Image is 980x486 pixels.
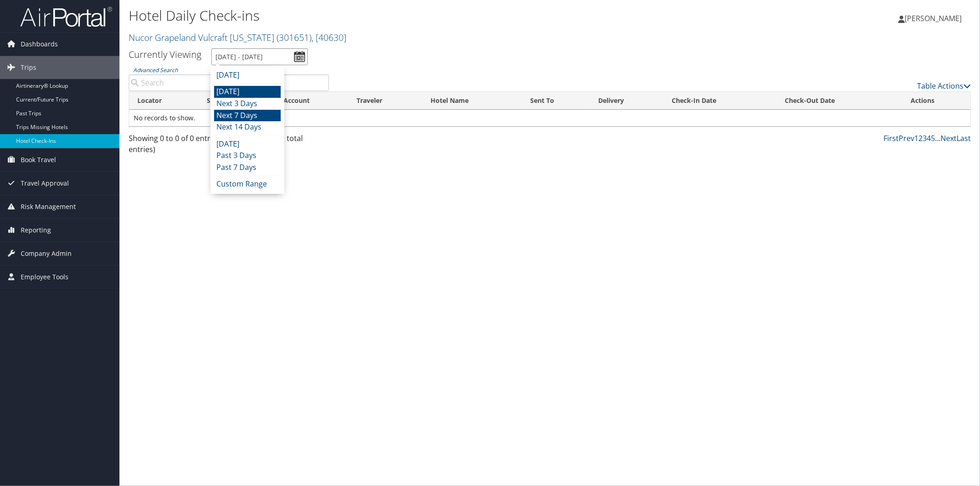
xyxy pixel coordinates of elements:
[21,266,68,288] span: Employee Tools
[214,110,281,122] li: Next 7 Days
[21,148,56,171] span: Book Travel
[21,242,72,265] span: Company Admin
[21,56,36,79] span: Trips
[129,48,201,61] h3: Currently Viewing
[214,162,281,174] li: Past 7 Days
[129,6,690,25] h1: Hotel Daily Check-ins
[917,81,971,91] a: Table Actions
[927,133,931,143] a: 4
[663,92,777,110] th: Check-In Date: activate to sort column ascending
[214,98,281,110] li: Next 3 Days
[902,92,970,110] th: Actions
[21,195,76,218] span: Risk Management
[884,133,899,143] a: First
[914,133,918,143] a: 1
[211,48,308,65] input: [DATE] - [DATE]
[590,92,663,110] th: Delivery: activate to sort column ascending
[776,92,902,110] th: Check-Out Date: activate to sort column ascending
[21,219,51,242] span: Reporting
[129,31,346,44] a: Nucor Grapeland Vulcraft [US_STATE]
[214,69,281,81] li: [DATE]
[214,138,281,150] li: [DATE]
[133,66,178,74] a: Advanced Search
[198,92,275,110] th: Segment: activate to sort column ascending
[898,5,971,32] a: [PERSON_NAME]
[129,133,329,159] div: Showing 0 to 0 of 0 entries (filtered from NaN total entries)
[21,33,58,56] span: Dashboards
[312,31,346,44] span: , [ 40630 ]
[923,133,927,143] a: 3
[940,133,957,143] a: Next
[522,92,590,110] th: Sent To: activate to sort column ascending
[931,133,935,143] a: 5
[214,178,281,190] li: Custom Range
[277,31,312,44] span: ( 301651 )
[935,133,940,143] span: …
[214,150,281,162] li: Past 3 Days
[348,92,422,110] th: Traveler: activate to sort column ascending
[21,172,69,195] span: Travel Approval
[905,13,962,23] span: [PERSON_NAME]
[422,92,522,110] th: Hotel Name: activate to sort column ascending
[214,121,281,133] li: Next 14 Days
[129,110,970,126] td: No records to show.
[918,133,923,143] a: 2
[276,92,349,110] th: Account: activate to sort column ascending
[214,86,281,98] li: [DATE]
[20,6,112,28] img: airportal-logo.png
[129,92,198,110] th: Locator: activate to sort column ascending
[957,133,971,143] a: Last
[129,74,329,91] input: Advanced Search
[899,133,914,143] a: Prev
